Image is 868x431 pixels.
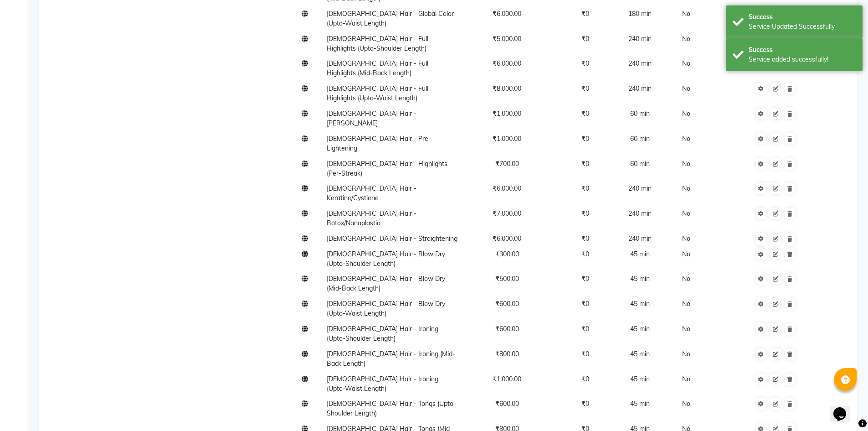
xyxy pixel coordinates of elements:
div: Success [749,45,856,55]
span: ₹6,000.00 [493,184,521,192]
span: No [682,59,690,68]
span: No [682,250,690,258]
span: ₹0 [581,275,589,283]
span: ₹0 [581,160,589,168]
span: ₹1,000.00 [493,375,521,383]
span: ₹600.00 [495,400,519,408]
span: ₹0 [581,234,589,243]
span: No [682,10,690,18]
span: [DEMOGRAPHIC_DATA] Hair - Blow Dry (Upto-Waist Length) [327,300,445,317]
span: [DEMOGRAPHIC_DATA] Hair - Global Color (Upto-Waist Length) [327,10,454,27]
span: 240 min [628,84,652,93]
iframe: chat widget [830,395,859,422]
span: 45 min [630,250,650,258]
span: 45 min [630,275,650,283]
span: ₹700.00 [495,160,519,168]
span: No [682,275,690,283]
span: No [682,350,690,358]
span: [DEMOGRAPHIC_DATA] Hair - Blow Dry (Mid-Back Length) [327,275,445,292]
span: 45 min [630,350,650,358]
span: No [682,375,690,383]
span: No [682,109,690,118]
span: ₹0 [581,325,589,333]
span: ₹6,000.00 [493,59,521,68]
span: [DEMOGRAPHIC_DATA] Hair - Botox/Nanoplastia [327,209,416,227]
span: [DEMOGRAPHIC_DATA] Hair - Ironing (Upto-Shoulder Length) [327,325,438,343]
span: ₹6,000.00 [493,10,521,18]
div: Success [749,12,856,22]
span: ₹0 [581,375,589,383]
span: ₹0 [581,109,589,118]
span: ₹0 [581,250,589,258]
span: ₹6,000.00 [493,234,521,243]
span: No [682,234,690,243]
span: [DEMOGRAPHIC_DATA] Hair - Keratine/Cystiene [327,184,416,202]
span: ₹0 [581,400,589,408]
span: No [682,209,690,218]
span: ₹5,000.00 [493,35,521,43]
span: ₹8,000.00 [493,84,521,93]
span: [DEMOGRAPHIC_DATA] Hair - Full Highlights (Mid-Back Length) [327,59,428,77]
span: 60 min [630,135,650,143]
span: No [682,160,690,168]
span: 60 min [630,160,650,168]
span: 240 min [628,234,652,243]
span: ₹0 [581,10,589,18]
span: No [682,300,690,308]
span: 240 min [628,184,652,192]
span: 240 min [628,35,652,43]
span: ₹0 [581,350,589,358]
span: No [682,184,690,192]
span: [DEMOGRAPHIC_DATA] Hair - Highlights (Per-Streak) [327,160,447,177]
span: 45 min [630,400,650,408]
span: ₹0 [581,209,589,218]
span: [DEMOGRAPHIC_DATA] Hair - Ironing (Upto-Waist Length) [327,375,438,393]
span: ₹800.00 [495,350,519,358]
span: ₹0 [581,184,589,192]
span: 60 min [630,109,650,118]
div: Service Updated Successfully [749,22,856,31]
span: 180 min [628,10,652,18]
span: ₹500.00 [495,275,519,283]
span: No [682,135,690,143]
span: [DEMOGRAPHIC_DATA] Hair - Full Highlights (Upto-Waist Length) [327,84,428,102]
span: ₹0 [581,135,589,143]
span: 45 min [630,300,650,308]
span: No [682,400,690,408]
span: [DEMOGRAPHIC_DATA] Hair - Straightening [327,234,457,243]
span: ₹0 [581,35,589,43]
span: ₹0 [581,84,589,93]
span: [DEMOGRAPHIC_DATA] Hair - Ironing (Mid-Back Length) [327,350,455,368]
span: [DEMOGRAPHIC_DATA] Hair - Blow Dry (Upto-Shoulder Length) [327,250,445,268]
span: ₹1,000.00 [493,135,521,143]
span: ₹600.00 [495,325,519,333]
div: Service added successfully! [749,55,856,64]
span: No [682,84,690,93]
span: 45 min [630,325,650,333]
span: ₹7,000.00 [493,209,521,218]
span: ₹300.00 [495,250,519,258]
span: ₹1,000.00 [493,109,521,118]
span: [DEMOGRAPHIC_DATA] Hair - [PERSON_NAME] [327,109,416,127]
span: [DEMOGRAPHIC_DATA] Hair - Pre-Lightening [327,135,431,152]
span: No [682,325,690,333]
span: 240 min [628,59,652,68]
span: No [682,35,690,43]
span: ₹0 [581,59,589,68]
span: [DEMOGRAPHIC_DATA] Hair - Tongs (Upto-Shoulder Length) [327,400,456,417]
span: [DEMOGRAPHIC_DATA] Hair - Full Highlights (Upto-Shoulder Length) [327,35,428,52]
span: 240 min [628,209,652,218]
span: 45 min [630,375,650,383]
span: ₹0 [581,300,589,308]
span: ₹600.00 [495,300,519,308]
